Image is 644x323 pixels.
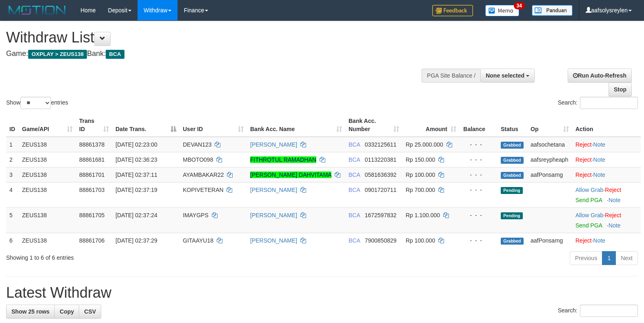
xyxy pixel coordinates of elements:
span: BCA [349,237,360,244]
span: GITAAYU18 [183,237,213,244]
a: Note [593,156,606,163]
a: Note [593,141,606,148]
div: - - - [463,140,494,149]
a: Reject [605,212,621,218]
th: Game/API: activate to sort column ascending [19,114,76,137]
a: Show 25 rows [6,305,55,319]
a: 1 [602,251,616,265]
th: Trans ID: activate to sort column ascending [76,114,112,137]
span: IMAYGPS [183,212,209,218]
span: [DATE] 02:37:19 [115,187,157,193]
a: Reject [575,237,592,244]
th: Op: activate to sort column ascending [527,114,572,137]
td: · [572,182,641,207]
a: CSV [79,305,101,319]
span: 88861378 [79,141,104,148]
td: aafPonsarng [527,167,572,182]
img: Feedback.jpg [432,5,473,16]
td: aafPonsarng [527,233,572,248]
span: 88861703 [79,187,104,193]
a: Run Auto-Refresh [568,69,632,82]
td: ZEUS138 [19,182,76,207]
span: Copy [60,308,74,315]
span: Pending [501,187,523,194]
a: [PERSON_NAME] [250,141,297,148]
a: Note [593,237,606,244]
a: Previous [570,251,602,265]
span: Rp 100.000 [406,237,435,244]
a: Reject [575,141,592,148]
th: Action [572,114,641,137]
span: BCA [349,141,360,148]
span: Grabbed [501,142,524,149]
td: ZEUS138 [19,152,76,167]
span: Rp 100.000 [406,172,435,178]
td: ZEUS138 [19,207,76,233]
span: Grabbed [501,238,524,245]
span: Show 25 rows [11,308,49,315]
th: Date Trans.: activate to sort column descending [112,114,180,137]
span: BCA [349,172,360,178]
a: [PERSON_NAME] [250,187,297,193]
a: Next [615,251,638,265]
span: Rp 25.000.000 [406,141,443,148]
img: panduan.png [532,5,573,16]
a: [PERSON_NAME] DAHVITAMA [250,172,331,178]
a: [PERSON_NAME] [250,237,297,244]
td: · [572,233,641,248]
span: BCA [106,50,124,59]
td: 6 [6,233,19,248]
div: - - - [463,211,494,219]
span: 88861681 [79,156,104,163]
span: Copy 0901720711 to clipboard [365,187,397,193]
img: Button%20Memo.svg [485,5,520,16]
div: - - - [463,156,494,164]
td: 5 [6,207,19,233]
span: OXPLAY > ZEUS138 [28,50,87,59]
h1: Withdraw List [6,29,421,46]
a: [PERSON_NAME] [250,212,297,218]
span: Pending [501,212,523,219]
label: Show entries [6,97,68,109]
span: Copy 1672597832 to clipboard [365,212,397,218]
td: aafsochetana [527,137,572,152]
a: Allow Grab [575,187,603,193]
div: - - - [463,171,494,179]
td: · [572,152,641,167]
td: 2 [6,152,19,167]
div: - - - [463,186,494,194]
span: DEVAN123 [183,141,212,148]
a: Allow Grab [575,212,603,218]
span: Copy 0113220381 to clipboard [365,156,397,163]
th: Bank Acc. Number: activate to sort column ascending [345,114,402,137]
td: 3 [6,167,19,182]
span: · [575,187,605,193]
span: Rp 700.000 [406,187,435,193]
span: Copy 0332125611 to clipboard [365,141,397,148]
span: 88861701 [79,172,104,178]
span: Grabbed [501,157,524,164]
span: 34 [514,2,525,9]
span: Rp 1.100.000 [406,212,440,218]
span: BCA [349,187,360,193]
th: Status [497,114,527,137]
th: Amount: activate to sort column ascending [402,114,460,137]
a: Note [608,222,621,229]
span: 88861705 [79,212,104,218]
th: Bank Acc. Name: activate to sort column ascending [247,114,345,137]
span: · [575,212,605,218]
td: · [572,167,641,182]
span: None selected [486,72,524,79]
span: [DATE] 02:37:24 [115,212,157,218]
a: Copy [54,305,79,319]
td: · [572,137,641,152]
div: Showing 1 to 6 of 6 entries [6,250,262,262]
span: Rp 150.000 [406,156,435,163]
h4: Game: Bank: [6,50,421,58]
div: PGA Site Balance / [422,69,480,82]
span: Grabbed [501,172,524,179]
td: · [572,207,641,233]
td: ZEUS138 [19,233,76,248]
span: BCA [349,156,360,163]
span: 88861706 [79,237,104,244]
